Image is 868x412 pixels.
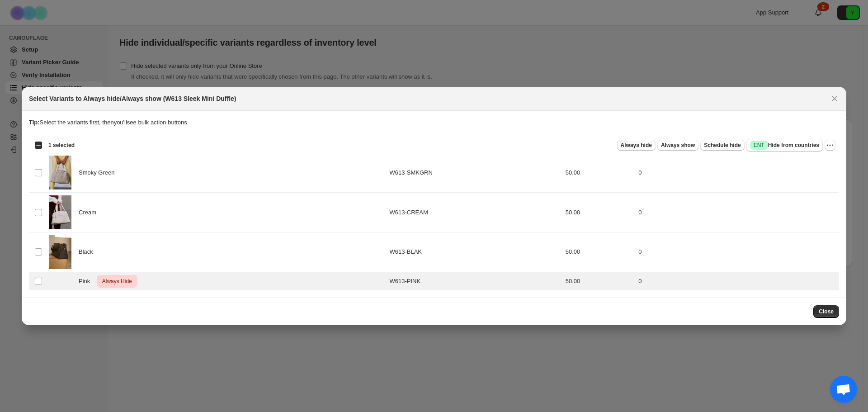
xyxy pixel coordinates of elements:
button: Always hide [617,140,656,151]
td: W613-CREAM [387,193,562,232]
td: 0 [636,272,839,290]
td: 50.00 [563,272,636,290]
span: Always show [661,142,695,149]
button: Close [813,305,839,318]
img: YLA1009.jpg [49,235,71,269]
span: Always Hide [100,276,134,287]
span: Close [819,308,834,315]
strong: Tip: [29,119,40,126]
span: 1 selected [48,142,75,149]
span: Hide from countries [750,141,819,150]
td: W613-PINK [387,272,562,290]
span: Black [79,247,98,256]
button: Always show [657,140,698,151]
td: W613-BLAK [387,232,562,272]
span: Smoky Green [79,168,119,177]
span: Schedule hide [704,142,741,149]
td: 0 [636,193,839,232]
img: YLA-0164_008fdae3-015b-47ed-9cd6-b736e57dad99.jpg [49,195,71,229]
a: Open chat [830,376,857,403]
button: SuccessENTHide from countries [746,139,823,152]
td: 0 [636,232,839,272]
button: Close [828,92,841,105]
h2: Select Variants to Always hide/Always show (W613 Sleek Mini Duffle) [29,94,236,103]
td: 50.00 [563,153,636,193]
button: Schedule hide [700,140,744,151]
td: W613-SMKGRN [387,153,562,193]
span: Pink [79,277,95,286]
span: Cream [79,208,101,217]
td: 50.00 [563,193,636,232]
span: ENT [754,142,764,149]
td: 50.00 [563,232,636,272]
td: 0 [636,153,839,193]
p: Select the variants first, then you'll see bulk action buttons [29,118,839,127]
img: 05_29_25_Noelle_eComm3272_d3f5cef3-1b64-4f9e-ac53-156fc94ebe42.jpg [49,156,71,189]
button: More actions [825,140,835,151]
span: Always hide [621,142,652,149]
